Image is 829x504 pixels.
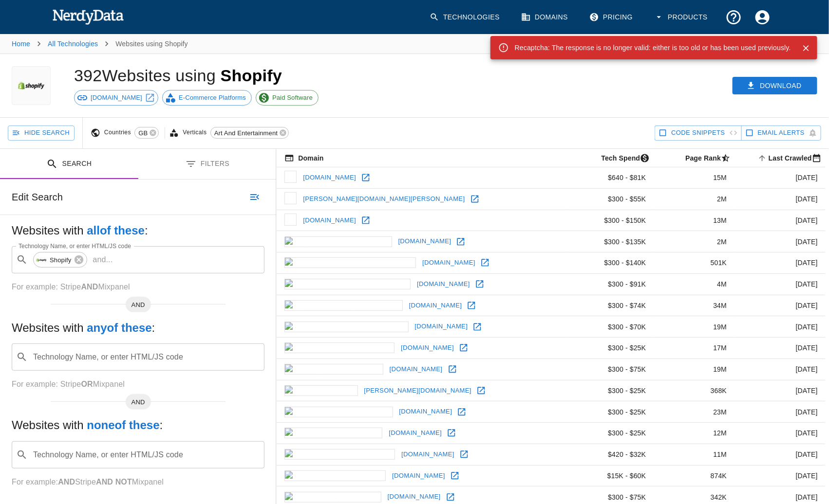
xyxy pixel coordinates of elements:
b: any of these [87,321,151,334]
h5: Websites with : [12,417,264,433]
button: Filters [138,149,277,180]
button: Products [648,3,716,32]
td: $300 - $70K [569,316,654,338]
td: 4M [654,273,735,295]
span: Most recent date this website was successfully crawled [756,152,826,164]
span: Show Code Snippets [671,127,725,139]
button: Get email alerts with newly found website results. Click to enable. [741,126,821,141]
td: $300 - $91K [569,273,654,295]
a: [DOMAIN_NAME] [301,170,358,185]
button: Share Feedback [740,34,817,54]
td: $300 - $55K [569,188,654,210]
img: charmaleena.com icon [284,407,393,417]
span: Get email alerts with newly found website results. Click to enable. [758,127,805,139]
td: [DATE] [735,338,826,359]
td: 12M [654,423,735,444]
a: [DOMAIN_NAME] [396,234,454,249]
b: none of these [87,418,159,432]
img: carolinerees.co.uk icon [284,342,395,353]
img: soulmatefood.com icon [284,449,395,460]
td: 2M [654,188,735,210]
img: jackcoulter.com icon [284,428,382,438]
img: NerdyData.com [52,7,124,26]
a: Open talkingtables.eu in new window [445,362,460,377]
a: [PERSON_NAME][DOMAIN_NAME] [362,383,474,398]
td: [DATE] [735,295,826,316]
span: Paid Software [267,93,318,103]
td: $640 - $81K [569,167,654,189]
img: bullensjewellers.co.uk icon [284,279,411,289]
a: All Technologies [48,40,98,48]
td: [DATE] [735,316,826,338]
td: [DATE] [735,401,826,423]
b: AND [81,283,98,291]
td: [DATE] [735,444,826,465]
a: Open darla.com in new window [474,383,489,398]
a: [DOMAIN_NAME] [399,447,457,462]
h5: Websites with : [12,320,264,336]
a: Technologies [424,3,508,32]
b: AND NOT [96,478,132,486]
a: Open byheathermay.co.uk in new window [464,298,479,313]
h5: Websites with : [12,223,264,238]
span: Verticals [183,128,210,138]
td: $15K - $60K [569,465,654,486]
a: [DOMAIN_NAME] [397,404,455,419]
b: AND [58,478,75,486]
a: Open bristolbeerfactory.co.uk in new window [478,255,492,270]
td: [DATE] [735,210,826,231]
img: byheathermay.co.uk icon [284,300,402,311]
span: AND [126,397,151,407]
td: 11M [654,444,735,465]
img: davidlinley.com icon [284,492,381,503]
img: talkingtables.eu icon [284,364,383,375]
td: 23M [654,401,735,423]
a: Open jackcoulter.com in new window [444,426,459,440]
td: 34M [654,295,735,316]
span: [DOMAIN_NAME] [85,93,148,103]
div: Shopify [33,252,87,268]
td: [DATE] [735,465,826,486]
td: $300 - $150K [569,210,654,231]
div: GB [134,127,159,139]
p: Websites using Shopify [115,39,188,49]
a: [DOMAIN_NAME] [301,213,358,228]
h1: 392 Websites using [74,66,282,85]
td: 19M [654,359,735,380]
a: E-Commerce Platforms [162,90,252,106]
a: [DOMAIN_NAME] [386,426,444,441]
img: bramblesigns.co.uk icon [284,171,297,183]
img: brightminds.co.uk icon [284,236,392,247]
td: $300 - $25K [569,338,654,359]
a: [PERSON_NAME][DOMAIN_NAME][PERSON_NAME] [301,192,467,207]
img: brennan-and-burch.co.uk icon [284,192,297,204]
iframe: Drift Widget Chat Controller [780,435,817,472]
td: $300 - $135K [569,231,654,252]
button: Account Settings [748,3,777,32]
td: [DATE] [735,231,826,252]
td: $300 - $140K [569,252,654,274]
button: Support and Documentation [719,3,748,32]
a: [DOMAIN_NAME] [390,468,448,484]
td: $300 - $25K [569,423,654,444]
a: [DOMAIN_NAME] [387,362,445,377]
td: [DATE] [735,188,826,210]
td: $420 - $32K [569,444,654,465]
img: darla.com icon [284,385,358,396]
span: Shopify [221,66,282,85]
b: OR [81,380,93,388]
span: Art And Entertainment [211,128,281,138]
a: [DOMAIN_NAME] [74,90,158,106]
nav: breadcrumb [12,34,188,54]
td: 17M [654,338,735,359]
span: Countries [104,128,134,138]
span: The estimated minimum and maximum annual tech spend each webpage has, based on the free, freemium... [589,152,654,164]
td: 874K [654,465,735,486]
p: For example: Stripe Mixpanel [12,281,264,293]
td: 19M [654,316,735,338]
td: $300 - $25K [569,380,654,401]
td: 2M [654,231,735,252]
p: and ... [89,254,116,266]
a: Open brightgoods.co.uk in new window [358,213,373,228]
a: Open bramblesigns.co.uk in new window [358,170,373,185]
